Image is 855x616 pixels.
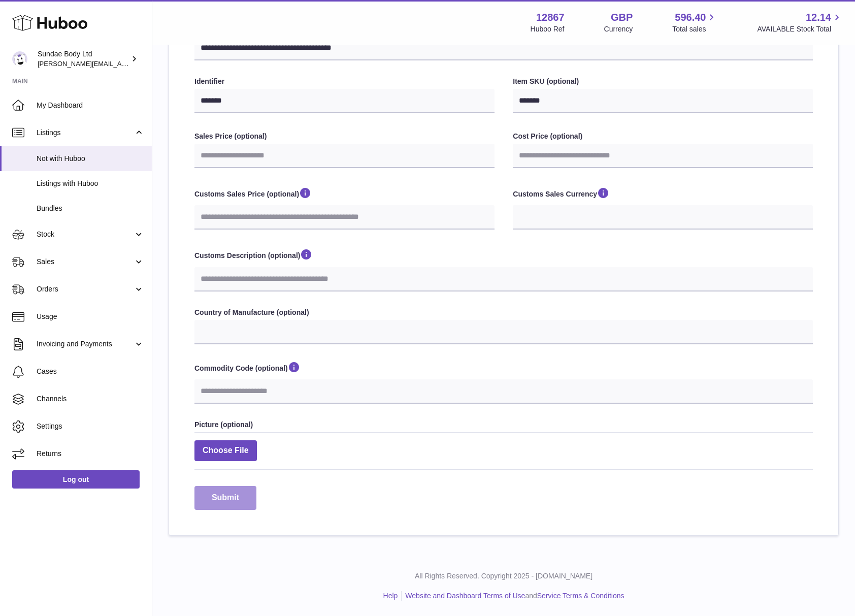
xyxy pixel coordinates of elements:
div: Huboo Ref [531,24,565,34]
span: My Dashboard [37,101,144,110]
label: Commodity Code (optional) [194,361,813,377]
a: Service Terms & Conditions [537,592,624,600]
span: Cases [37,367,144,376]
span: Usage [37,312,144,321]
button: Submit [194,486,256,510]
a: Log out [12,470,140,489]
span: Not with Huboo [37,154,144,164]
span: Channels [37,394,144,404]
span: 596.40 [675,11,706,24]
label: Customs Description (optional) [194,248,813,264]
span: Orders [37,284,134,294]
span: Stock [37,230,134,239]
label: Customs Sales Price (optional) [194,186,495,203]
p: All Rights Reserved. Copyright 2025 - [DOMAIN_NAME] [160,571,847,581]
span: Bundles [37,204,144,213]
label: Sales Price (optional) [194,132,495,141]
strong: 12867 [536,11,565,24]
label: Identifier [194,77,495,86]
span: [PERSON_NAME][EMAIL_ADDRESS][DOMAIN_NAME] [38,59,204,68]
a: Website and Dashboard Terms of Use [405,592,525,600]
div: Currency [604,24,633,34]
label: Country of Manufacture (optional) [194,308,813,317]
span: Settings [37,422,144,431]
img: dianne@sundaebody.com [12,51,27,67]
span: AVAILABLE Stock Total [757,24,843,34]
div: Sundae Body Ltd [38,49,129,69]
span: Total sales [672,24,717,34]
label: Picture (optional) [194,420,813,430]
span: Invoicing and Payments [37,339,134,349]
a: Help [383,592,398,600]
label: Customs Sales Currency [513,186,813,203]
span: Choose File [194,440,257,461]
strong: GBP [611,11,633,24]
span: Listings with Huboo [37,179,144,188]
label: Item SKU (optional) [513,77,813,86]
a: 12.14 AVAILABLE Stock Total [757,11,843,34]
label: Cost Price (optional) [513,132,813,141]
li: and [402,591,624,601]
span: Sales [37,257,134,267]
span: Returns [37,449,144,459]
span: 12.14 [806,11,831,24]
a: 596.40 Total sales [672,11,717,34]
span: Listings [37,128,134,138]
